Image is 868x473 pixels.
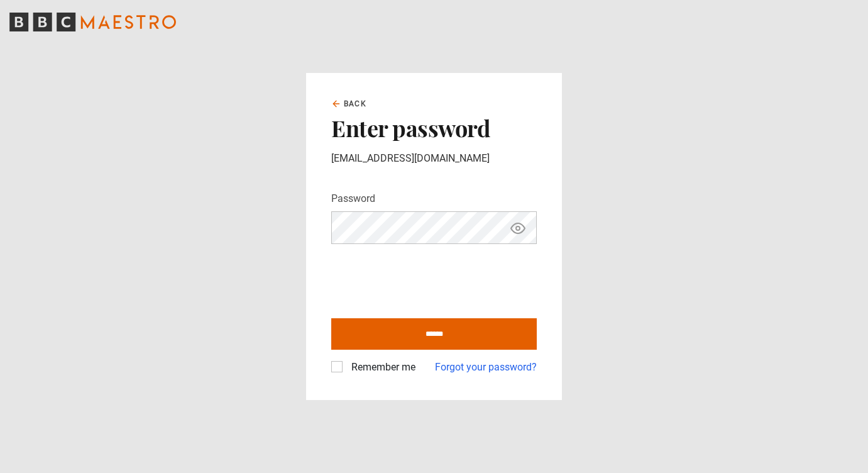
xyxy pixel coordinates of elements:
iframe: reCAPTCHA [331,254,522,303]
h2: Enter password [331,114,537,141]
svg: BBC Maestro [9,13,176,31]
button: Show password [507,217,529,239]
a: Forgot your password? [435,360,537,375]
label: Password [331,191,375,206]
p: [EMAIL_ADDRESS][DOMAIN_NAME] [331,151,537,166]
a: Back [331,98,366,109]
label: Remember me [346,360,415,375]
span: Back [344,98,366,109]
